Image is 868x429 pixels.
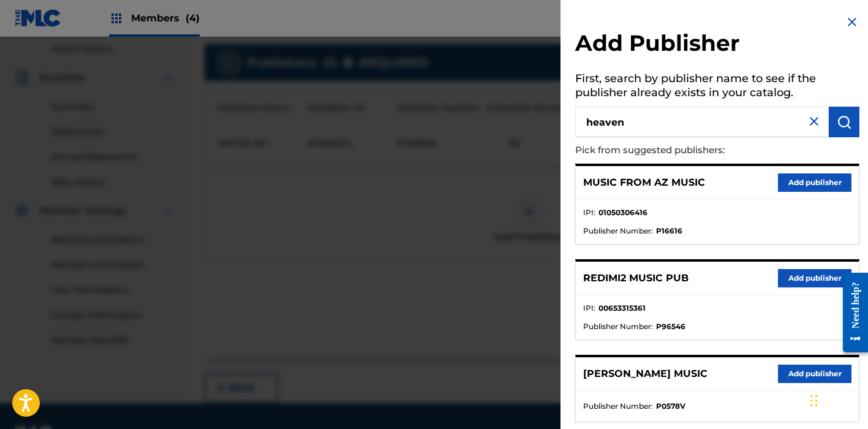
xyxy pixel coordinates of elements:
[807,114,821,129] img: close
[575,107,829,137] input: Search publisher's name
[778,269,851,287] button: Add publisher
[575,137,790,164] p: Pick from suggested publishers:
[598,303,646,314] strong: 00653315361
[583,321,653,332] span: Publisher Number :
[583,226,653,237] span: Publisher Number :
[778,173,851,192] button: Add publisher
[131,11,200,25] span: Members
[583,401,653,412] span: Publisher Number :
[656,226,682,237] strong: P16616
[109,11,124,26] img: Top Rightsholders
[778,365,851,383] button: Add publisher
[807,370,868,429] div: Widget de chat
[583,303,595,314] span: IPI :
[656,401,685,412] strong: P0578V
[15,9,62,27] img: MLC Logo
[583,271,689,286] p: REDIMI2 MUSIC PUB
[810,382,818,419] div: Arrastrar
[575,68,859,107] h5: First, search by publisher name to see if the publisher already exists in your catalog.
[807,370,868,429] iframe: Chat Widget
[186,12,200,24] span: (4)
[656,321,685,332] strong: P96546
[834,262,868,363] iframe: Resource Center
[583,207,595,218] span: IPI :
[583,366,708,381] p: [PERSON_NAME] MUSIC
[575,29,859,61] h2: Add Publisher
[837,115,851,129] img: Search Works
[583,175,705,190] p: MUSIC FROM AZ MUSIC
[598,207,647,218] strong: 01050306416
